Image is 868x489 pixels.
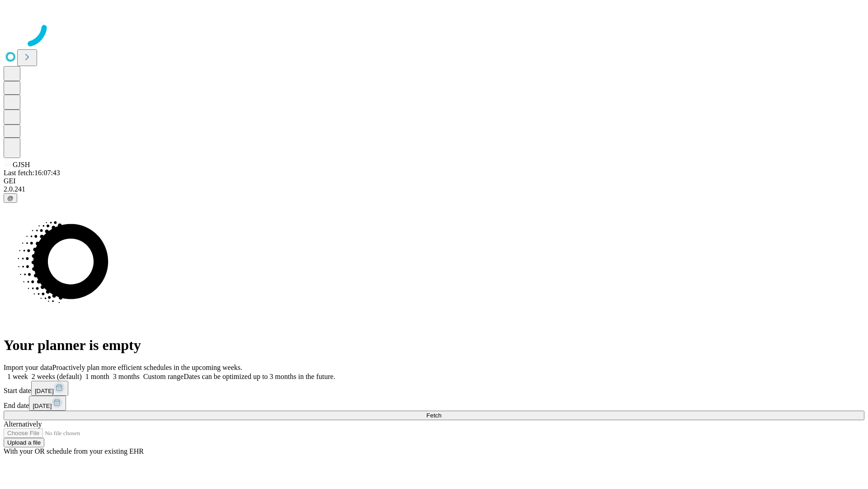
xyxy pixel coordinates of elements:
[85,373,109,380] span: 1 month
[4,447,144,455] span: With your OR schedule from your existing EHR
[4,185,864,193] div: 2.0.241
[52,364,242,371] span: Proactively plan more efficient schedules in the upcoming weeks.
[4,438,44,447] button: Upload a file
[7,373,28,380] span: 1 week
[4,420,42,428] span: Alternatively
[426,412,441,419] span: Fetch
[4,177,864,185] div: GEI
[113,373,140,380] span: 3 months
[35,388,54,394] span: [DATE]
[7,195,14,201] span: @
[4,193,17,203] button: @
[4,169,60,177] span: Last fetch: 16:07:43
[33,403,52,409] span: [DATE]
[4,381,864,396] div: Start date
[143,373,184,380] span: Custom range
[4,337,864,354] h1: Your planner is empty
[29,396,66,411] button: [DATE]
[32,373,82,380] span: 2 weeks (default)
[4,411,864,420] button: Fetch
[31,381,68,396] button: [DATE]
[184,373,335,380] span: Dates can be optimized up to 3 months in the future.
[13,161,30,168] span: GJSH
[4,396,864,411] div: End date
[4,364,52,371] span: Import your data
